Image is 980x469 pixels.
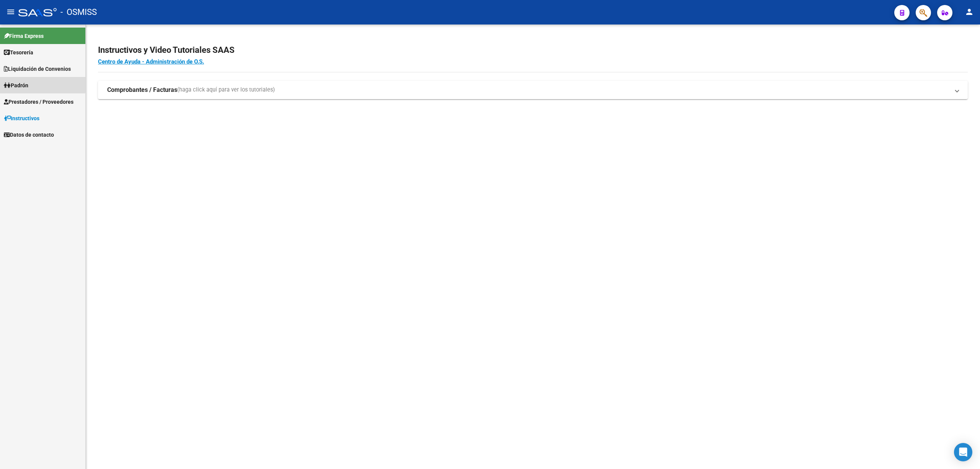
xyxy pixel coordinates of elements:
div: Open Intercom Messenger [954,443,972,461]
span: (haga click aquí para ver los tutoriales) [177,86,275,94]
span: Prestadores / Proveedores [4,98,73,106]
a: Centro de Ayuda - Administración de O.S. [98,58,204,65]
span: Instructivos [4,114,39,123]
span: Datos de contacto [4,131,54,139]
strong: Comprobantes / Facturas [107,86,177,94]
mat-icon: person [965,7,974,16]
mat-expansion-panel-header: Comprobantes / Facturas(haga click aquí para ver los tutoriales) [98,81,968,99]
mat-icon: menu [6,7,15,16]
h2: Instructivos y Video Tutoriales SAAS [98,43,968,57]
span: Firma Express [4,32,44,40]
span: Liquidación de Convenios [4,65,71,73]
span: - OSMISS [60,4,97,21]
span: Tesorería [4,48,33,57]
span: Padrón [4,81,28,90]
